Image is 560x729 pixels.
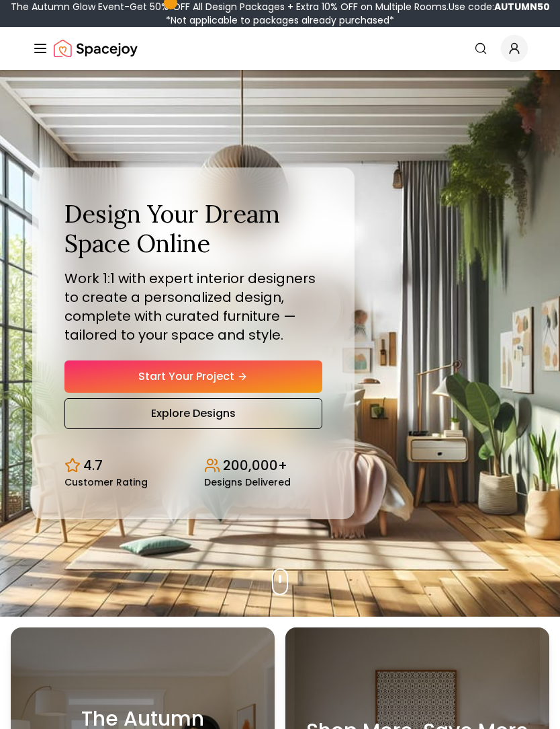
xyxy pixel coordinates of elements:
[64,200,322,258] h1: Design Your Dream Space Online
[64,269,322,344] p: Work 1:1 with expert interior designers to create a personalized design, complete with curated fu...
[64,445,322,487] div: Design stats
[204,477,291,487] small: Designs Delivered
[32,27,528,70] nav: Global
[54,35,138,62] a: Spacejoy
[223,456,287,475] p: 200,000+
[83,456,103,475] p: 4.7
[54,35,138,62] img: Spacejoy Logo
[64,360,322,393] a: Start Your Project
[166,13,394,27] span: *Not applicable to packages already purchased*
[64,477,148,487] small: Customer Rating
[64,398,322,429] a: Explore Designs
